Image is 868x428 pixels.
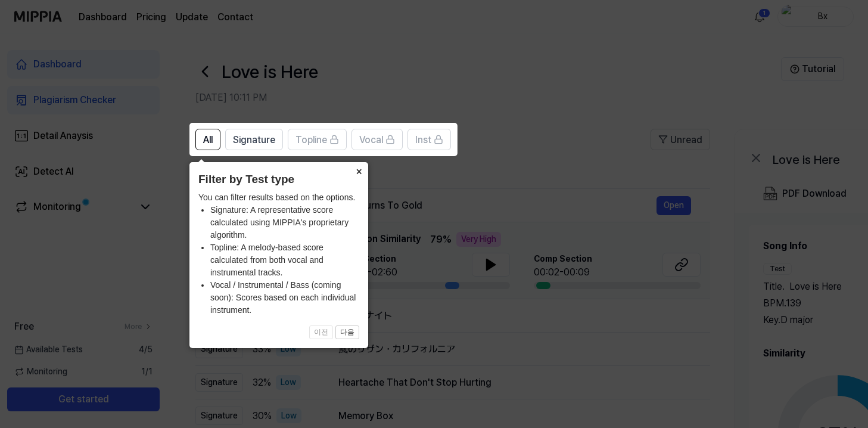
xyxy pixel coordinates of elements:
div: You can filter results based on the options. [198,191,359,317]
li: Topline: A melody-based score calculated from both vocal and instrumental tracks. [210,241,359,279]
header: Filter by Test type [198,171,359,188]
li: Signature: A representative score calculated using MIPPIA's proprietary algorithm. [210,204,359,241]
span: All [203,133,213,147]
span: Vocal [359,133,383,147]
button: Vocal [351,129,403,150]
button: 다음 [335,325,359,340]
button: Signature [225,129,283,150]
span: Signature [233,133,275,147]
span: Inst [415,133,431,147]
button: Close [349,162,368,179]
button: Topline [288,129,347,150]
button: All [195,129,220,150]
span: Topline [295,133,327,147]
button: Inst [407,129,451,150]
li: Vocal / Instrumental / Bass (coming soon): Scores based on each individual instrument. [210,279,359,317]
